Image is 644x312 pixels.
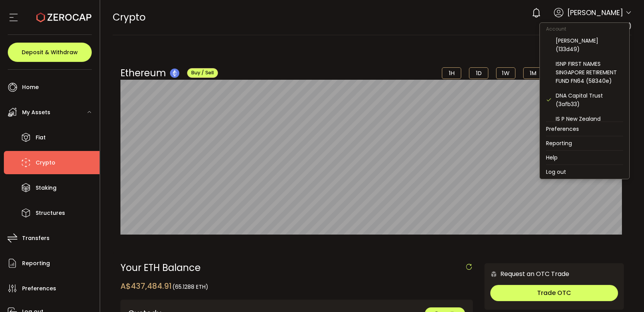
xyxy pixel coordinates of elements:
[113,10,146,24] span: Crypto
[187,68,218,78] button: Buy / Sell
[496,67,515,79] li: 1W
[22,50,78,55] span: Deposit & Withdraw
[540,165,629,179] li: Log out
[556,115,623,140] div: IS P New Zealand Retirement Fund NZ12 (d725b0)
[484,269,569,279] div: Request an OTC Trade
[191,69,214,76] span: Buy / Sell
[442,67,461,79] li: 1H
[540,151,629,165] li: Help
[36,132,46,143] span: Fiat
[537,288,571,297] span: Trade OTC
[120,280,208,292] div: A$437,484.91
[549,22,632,31] span: DNA Capital Trust (3afb33)
[556,60,623,85] div: ISNP FIRST NAMES SINGAPORE RETIREMENT FUND FN64 (58340e)
[120,263,473,273] div: Your ETH Balance
[540,122,629,136] li: Preferences
[540,136,629,150] li: Reporting
[540,26,572,32] span: Account
[36,182,57,194] span: Staking
[22,233,50,244] span: Transfers
[172,283,208,291] span: (65.1288 ETH)
[469,67,488,79] li: 1D
[490,285,618,301] button: Trade OTC
[605,275,644,312] iframe: Chat Widget
[22,283,56,294] span: Preferences
[556,36,623,53] div: [PERSON_NAME] (133d49)
[523,67,543,79] li: 1M
[22,258,50,269] span: Reporting
[36,207,65,219] span: Structures
[36,157,55,168] span: Crypto
[22,82,39,93] span: Home
[120,66,218,80] div: Ethereum
[556,91,623,108] div: DNA Capital Trust (3afb33)
[22,107,50,118] span: My Assets
[8,43,92,62] button: Deposit & Withdraw
[490,271,497,278] img: 6nGpN7MZ9FLuBP83NiajKbTRY4UzlzQtBKtCrLLspmCkSvCZHBKvY3NxgQaT5JnOQREvtQ257bXeeSTueZfAPizblJ+Fe8JwA...
[567,7,623,18] span: [PERSON_NAME]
